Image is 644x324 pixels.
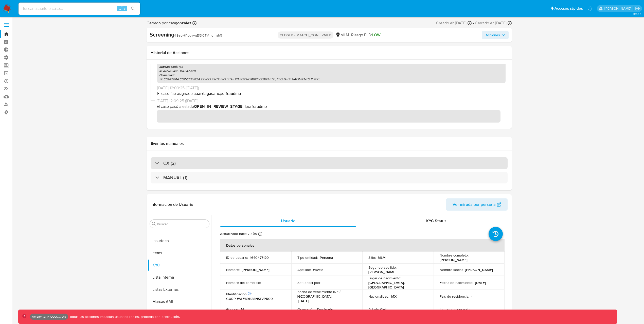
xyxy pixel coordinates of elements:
p: [DATE] [475,280,486,285]
p: Lugar de nacimiento : [368,276,401,280]
p: Ocupación : [297,307,315,312]
p: Soft descriptor : [297,280,321,285]
b: Screening [150,30,174,39]
span: Accesos rápidos [554,6,583,11]
span: # 8epj4FpovvgB5t0TVmghlah9 [174,33,222,38]
h1: Eventos manuales [151,141,508,146]
p: CURP FALF691128HSLVPR00 [226,296,273,301]
p: Nombre del comercio : [226,280,261,285]
button: Acciones [482,31,509,39]
p: País de residencia : [440,294,469,299]
h3: MANUAL (1) [163,175,187,180]
p: Actualizado hace 7 días [220,231,257,236]
p: - [323,280,324,285]
p: Tipo entidad : [297,255,318,260]
p: Favela [313,267,324,272]
th: Datos personales [220,239,505,251]
p: Ingresos mensuales : [440,307,472,312]
span: - [473,20,474,26]
button: Perfiles [148,308,211,320]
button: Items [148,247,211,259]
p: Género : [226,307,239,312]
input: Buscar usuario o caso... [19,5,140,12]
p: [DATE] [298,299,309,303]
b: cesgonzalez [168,20,191,26]
p: Persona [320,255,333,260]
span: Usuario [281,218,295,224]
a: Salir [635,6,640,11]
p: [PERSON_NAME] [465,267,493,272]
p: CLOSED - MATCH_CONFIRMED [278,31,333,39]
span: Acciones [486,31,500,39]
span: ⌥ [117,6,121,11]
p: [PERSON_NAME] [368,270,396,274]
button: KYC [148,259,211,271]
button: search-icon [128,5,138,12]
div: Cerrado el: [DATE] [475,20,512,26]
p: - [471,294,472,299]
span: LOW [372,32,381,38]
p: Nacionalidad : [368,294,389,299]
p: Apellido : [297,267,311,272]
button: Ver mirada por persona [446,198,508,211]
p: Estado Civil : [368,307,387,312]
p: Ambiente: PRODUCCIÓN [32,316,66,318]
div: Creado el: [DATE] [436,20,472,26]
p: Empleado [317,307,333,312]
p: - [474,307,475,312]
p: MX [391,294,397,299]
span: KYC Status [426,218,446,224]
p: Nombre social : [440,267,463,272]
p: Nombre completo : [440,253,469,258]
button: Buscar [152,222,156,226]
p: [PERSON_NAME] [242,267,270,272]
p: 1640477120 [250,255,269,260]
p: - [263,280,264,285]
h3: CX (2) [163,160,176,166]
a: Notificaciones [588,6,592,11]
input: Buscar [157,222,207,226]
div: CX (2) [151,157,508,169]
p: Segundo apellido : [368,265,397,270]
span: Cerrado por [147,20,191,26]
p: Todas las acciones impactan usuarios reales, proceda con precaución. [68,314,180,319]
p: Fecha de nacimiento : [440,280,473,285]
button: Marcas AML [148,296,211,308]
p: Nombre : [226,267,240,272]
p: Sitio : [368,255,376,260]
p: leidy.martinez@mercadolibre.com.co [604,6,633,11]
button: Lista Interna [148,271,211,283]
p: ID de usuario : [226,255,248,260]
button: Insurtech [148,235,211,247]
p: MLM [378,255,386,260]
span: s [124,6,126,11]
span: Ver mirada por persona [453,198,496,211]
p: Identificación : [226,292,252,296]
div: MLM [335,32,349,38]
p: M [241,307,244,312]
p: [GEOGRAPHIC_DATA], [GEOGRAPHIC_DATA] [368,280,425,289]
p: - [389,307,390,312]
div: MANUAL (1) [151,172,508,183]
button: Listas Externas [148,283,211,296]
p: [PERSON_NAME] [440,258,468,262]
h1: Información de Usuario [151,202,193,207]
span: Riesgo PLD: [351,32,381,38]
p: Fecha de vencimiento INE / [GEOGRAPHIC_DATA] : [297,289,356,299]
